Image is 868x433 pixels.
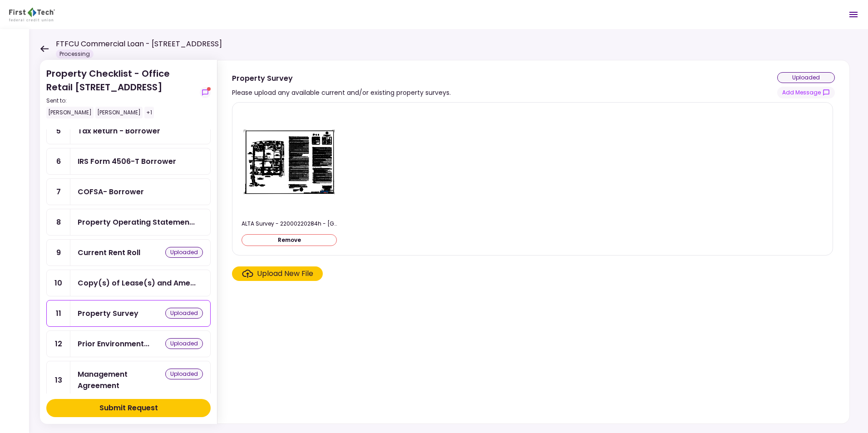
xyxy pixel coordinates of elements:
[47,118,70,144] div: 5
[46,300,211,327] a: 11Property Surveyuploaded
[165,308,203,319] div: uploaded
[78,247,140,258] div: Current Rent Roll
[46,239,211,266] a: 9Current Rent Rolluploaded
[78,369,165,391] div: Management Agreement
[78,277,196,289] div: Copy(s) of Lease(s) and Amendment(s)
[144,107,154,118] div: +1
[47,300,70,326] div: 11
[46,361,211,399] a: 13Management Agreementuploaded
[232,73,451,84] div: Property Survey
[46,209,211,236] a: 8Property Operating Statements
[47,209,70,235] div: 8
[46,330,211,357] a: 12Prior Environmental Phase I and/or Phase IIuploaded
[165,338,203,349] div: uploaded
[242,220,337,228] div: ALTA Survey - 22000220284h - Northeast Square 08-15-2023(5183665.1).pdf
[78,125,160,137] div: Tax Return - Borrower
[46,107,94,118] div: [PERSON_NAME]
[99,403,158,413] div: Submit Request
[95,107,143,118] div: [PERSON_NAME]
[78,156,176,167] div: IRS Form 4506-T Borrower
[46,118,211,144] a: 5Tax Return - Borrower
[47,240,70,266] div: 9
[165,369,203,379] div: uploaded
[777,72,835,83] div: uploaded
[46,97,196,105] div: Sent to:
[47,361,70,399] div: 13
[47,179,70,205] div: 7
[46,178,211,205] a: 7COFSA- Borrower
[200,87,211,98] button: show-messages
[46,399,211,417] button: Submit Request
[257,268,313,279] div: Upload New File
[217,60,850,424] div: Property SurveyPlease upload any available current and/or existing property surveys.uploadedshow-...
[56,39,222,49] h1: FTFCU Commercial Loan - [STREET_ADDRESS]
[78,338,149,349] div: Prior Environmental Phase I and/or Phase II
[232,87,451,98] div: Please upload any available current and/or existing property surveys.
[165,247,203,258] div: uploaded
[843,4,864,25] button: Open menu
[78,308,138,319] div: Property Survey
[46,270,211,296] a: 10Copy(s) of Lease(s) and Amendment(s)
[78,186,144,197] div: COFSA- Borrower
[9,8,55,21] img: Partner icon
[78,216,195,228] div: Property Operating Statements
[242,234,337,246] button: Remove
[232,266,323,281] span: Click here to upload the required document
[56,49,94,59] div: Processing
[47,270,70,296] div: 10
[777,87,835,98] button: show-messages
[46,148,211,175] a: 6IRS Form 4506-T Borrower
[47,148,70,174] div: 6
[47,331,70,357] div: 12
[46,67,196,118] div: Property Checklist - Office Retail [STREET_ADDRESS]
